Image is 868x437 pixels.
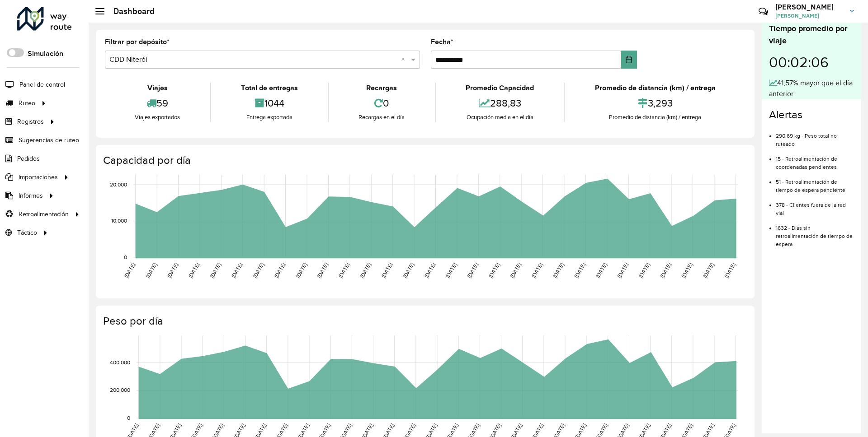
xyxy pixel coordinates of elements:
h4: Capacidad por día [103,154,745,167]
div: Viajes exportados [107,113,208,122]
text: [DATE] [466,262,479,279]
span: Sugerencias de ruteo [19,135,79,145]
text: [DATE] [316,262,329,279]
div: 59 [107,93,208,113]
a: Contacto rápido [754,2,773,21]
text: [DATE] [295,262,308,279]
text: [DATE] [594,262,608,279]
text: [DATE] [359,262,372,279]
text: [DATE] [337,262,350,279]
span: Clear all [401,54,409,65]
div: Entrega exportada [213,113,326,122]
span: Registros [17,117,44,126]
span: Informes [19,191,43,200]
label: Simulación [28,48,63,59]
label: Filtrar por depósito [105,37,170,47]
span: Importaciones [19,172,58,182]
div: 41,57% mayor que el día anterior [769,78,854,99]
div: 3,293 [567,93,743,113]
li: 15 - Retroalimentación de coordenadas pendientes [776,148,854,171]
text: 0 [124,254,127,260]
text: [DATE] [702,262,715,279]
text: [DATE] [637,262,651,279]
div: Viajes [107,83,208,93]
text: [DATE] [423,262,436,279]
h2: Dashboard [104,6,155,16]
text: [DATE] [209,262,222,279]
h4: Peso por día [103,315,745,328]
text: 400,000 [110,359,130,365]
text: [DATE] [487,262,500,279]
text: [DATE] [402,262,415,279]
text: [DATE] [380,262,393,279]
span: Pedidos [17,154,40,163]
text: [DATE] [252,262,265,279]
div: 00:02:06 [769,47,854,78]
text: [DATE] [723,262,736,279]
text: 200,000 [110,387,130,393]
li: 378 - Clientes fuera de la red vial [776,194,854,217]
text: [DATE] [680,262,693,279]
h4: Alertas [769,108,854,121]
text: [DATE] [145,262,158,279]
div: Tiempo promedio por viaje [769,23,854,47]
div: Recargas [331,83,433,93]
div: 0 [331,93,433,113]
text: [DATE] [530,262,543,279]
text: [DATE] [273,262,286,279]
div: 1044 [213,93,326,113]
li: 51 - Retroalimentación de tiempo de espera pendiente [776,171,854,194]
span: Retroalimentación [19,209,69,219]
text: [DATE] [187,262,200,279]
span: [PERSON_NAME] [775,12,843,20]
div: Total de entregas [213,83,326,93]
div: Recargas en el día [331,113,433,122]
text: [DATE] [123,262,136,279]
text: 20,000 [110,181,127,187]
text: [DATE] [573,262,586,279]
li: 1632 - Días sin retroalimentación de tiempo de espera [776,217,854,248]
div: Promedio Capacidad [438,83,562,93]
text: [DATE] [659,262,672,279]
text: [DATE] [444,262,458,279]
button: Choose Date [621,51,637,69]
text: [DATE] [552,262,565,279]
text: 10,000 [111,218,127,224]
div: 288,83 [438,93,562,113]
text: [DATE] [230,262,243,279]
label: Fecha [431,37,453,47]
text: [DATE] [616,262,629,279]
text: [DATE] [509,262,522,279]
div: Promedio de distancia (km) / entrega [567,113,743,122]
span: Panel de control [19,80,65,89]
span: Ruteo [19,98,35,108]
div: Ocupación media en el día [438,113,562,122]
span: Táctico [17,228,37,237]
li: 290,69 kg - Peso total no ruteado [776,125,854,148]
text: 0 [127,415,130,421]
text: [DATE] [166,262,179,279]
h3: [PERSON_NAME] [775,3,843,11]
div: Promedio de distancia (km) / entrega [567,83,743,93]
